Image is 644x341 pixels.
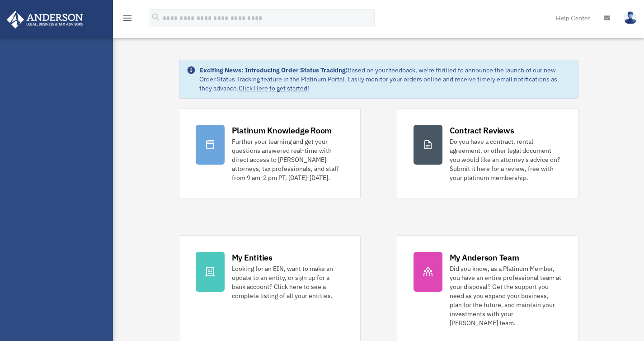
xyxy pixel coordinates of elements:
img: Anderson Advisors Platinum Portal [4,11,86,28]
div: Further your learning and get your questions answered real-time with direct access to [PERSON_NAM... [232,137,344,182]
a: Click Here to get started! [239,84,309,92]
a: Contract Reviews Do you have a contract, rental agreement, or other legal document you would like... [397,108,578,199]
div: Platinum Knowledge Room [232,125,332,136]
div: Do you have a contract, rental agreement, or other legal document you would like an attorney's ad... [450,137,562,182]
strong: Exciting News: Introducing Order Status Tracking! [199,66,348,74]
div: Based on your feedback, we're thrilled to announce the launch of our new Order Status Tracking fe... [199,66,571,93]
div: My Entities [232,252,273,263]
a: Platinum Knowledge Room Further your learning and get your questions answered real-time with dire... [179,108,361,199]
div: Looking for an EIN, want to make an update to an entity, or sign up for a bank account? Click her... [232,264,344,300]
div: My Anderson Team [450,252,519,263]
a: menu [122,16,133,24]
i: search [151,12,161,22]
div: Did you know, as a Platinum Member, you have an entire professional team at your disposal? Get th... [450,264,562,327]
img: User Pic [624,11,637,24]
i: menu [122,13,133,24]
div: Contract Reviews [450,125,514,136]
